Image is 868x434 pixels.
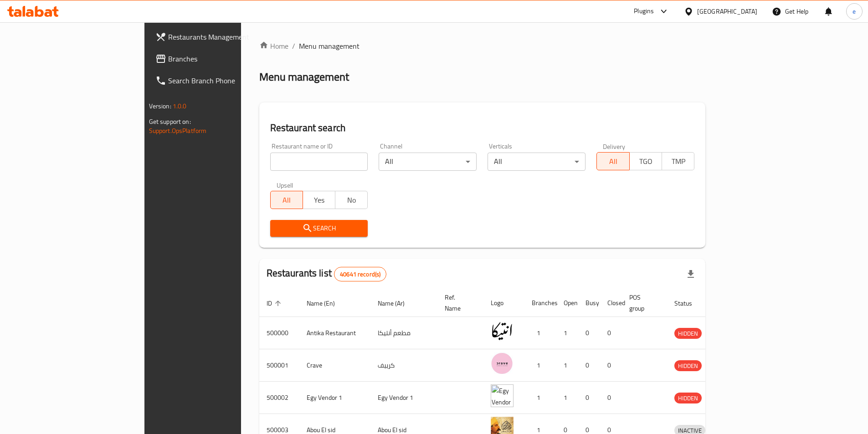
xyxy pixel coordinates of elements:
[173,100,187,112] span: 1.0.0
[303,191,335,209] button: Yes
[307,298,347,309] span: Name (En)
[148,26,289,48] a: Restaurants Management
[334,267,386,281] div: Total records count
[259,70,349,84] h2: Menu management
[149,125,207,137] a: Support.OpsPlatform
[853,6,856,16] span: e
[335,191,368,209] button: No
[334,270,386,279] span: 40641 record(s)
[267,266,387,281] h2: Restaurants list
[633,155,658,168] span: TGO
[578,289,600,317] th: Busy
[277,182,293,188] label: Upsell
[578,317,600,349] td: 0
[370,317,437,349] td: مطعم أنتيكا
[600,349,622,382] td: 0
[674,298,704,309] span: Status
[524,349,556,382] td: 1
[600,317,622,349] td: 0
[299,349,370,382] td: Crave
[556,349,578,382] td: 1
[603,143,626,149] label: Delivery
[149,116,191,128] span: Get support on:
[299,41,360,51] span: Menu management
[674,328,702,339] span: HIDDEN
[674,361,702,371] span: HIDDEN
[148,48,289,70] a: Branches
[488,153,586,171] div: All
[680,263,702,285] div: Export file
[556,317,578,349] td: 1
[596,152,629,170] button: All
[299,317,370,349] td: Antika Restaurant
[270,220,368,237] button: Search
[524,289,556,317] th: Branches
[556,289,578,317] th: Open
[370,382,437,414] td: Egy Vendor 1
[379,153,477,171] div: All
[483,289,524,317] th: Logo
[299,382,370,414] td: Egy Vendor 1
[259,41,706,51] nav: breadcrumb
[339,194,364,207] span: No
[629,152,662,170] button: TGO
[168,53,282,64] span: Branches
[601,155,626,168] span: All
[292,41,295,51] li: /
[168,31,282,42] span: Restaurants Management
[378,298,416,309] span: Name (Ar)
[578,349,600,382] td: 0
[524,382,556,414] td: 1
[662,152,694,170] button: TMP
[524,317,556,349] td: 1
[666,155,691,168] span: TMP
[556,382,578,414] td: 1
[270,121,695,135] h2: Restaurant search
[168,75,282,86] span: Search Branch Phone
[634,6,654,17] div: Plugins
[370,349,437,382] td: كرييف
[270,153,368,171] input: Search for restaurant name or ID..
[491,384,514,407] img: Egy Vendor 1
[270,191,303,209] button: All
[600,382,622,414] td: 0
[674,393,702,403] span: HIDDEN
[274,194,299,207] span: All
[600,289,622,317] th: Closed
[491,352,514,375] img: Crave
[578,382,600,414] td: 0
[148,70,289,92] a: Search Branch Phone
[629,292,656,314] span: POS group
[491,320,514,342] img: Antika Restaurant
[149,100,171,112] span: Version:
[267,298,284,309] span: ID
[445,292,473,314] span: Ref. Name
[277,223,361,234] span: Search
[307,194,332,207] span: Yes
[697,6,757,16] div: [GEOGRAPHIC_DATA]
